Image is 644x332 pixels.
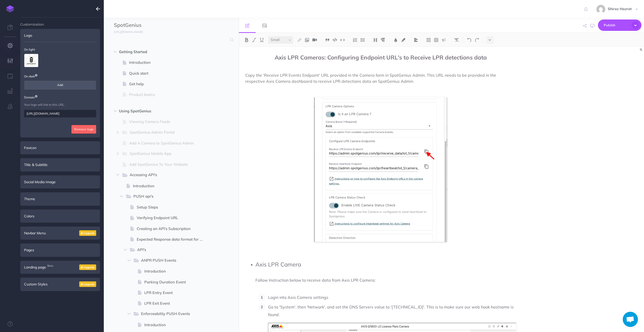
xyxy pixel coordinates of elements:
span: Add [24,81,96,89]
span: Creating an API's Subscription [137,226,208,232]
img: J3eSPhRjFcHDW3CTIPVm.png [314,97,447,242]
span: SpotGenius Mobile App [130,151,201,157]
a: Upgrade [79,281,96,287]
button: Publish [598,19,641,31]
img: Ordered list button [353,38,357,42]
img: f24abfa90493f84c710da7b1c7ca5087.jpg [596,5,605,14]
div: Pages [20,243,100,257]
span: Parking Duration Event [144,279,208,285]
span: Introduction [129,59,208,66]
small: Upgrade [84,232,95,235]
img: Add image button [305,38,309,42]
small: Upgrade [84,266,95,269]
p: Go to 'System', then 'Network', and set the DNS Servers value to '[TECHNICAL_ID]'. This is to mak... [268,303,516,318]
span: Accessing API's [130,172,201,178]
img: Unordered list button [360,38,365,42]
small: [URL][DOMAIN_NAME] [114,30,143,34]
small: Upgrade [84,283,95,286]
h4: Customization [20,17,100,26]
span: Using SpotGenius [119,108,202,114]
p: Follow Instruction below to receive data from Axis LPR Camera: [255,276,516,284]
span: Viewing Camera Feeds [129,119,208,125]
span: Introduction [133,183,208,189]
input: Documentation Name [114,22,173,29]
img: Redo [475,38,479,42]
div: Custom Styles Upgrade [20,278,100,291]
span: ANPR PUSH Events [141,257,201,264]
span: Beta [46,263,54,268]
img: Code block button [333,38,337,42]
span: Introduction [144,322,208,328]
div: Open chat [623,312,638,327]
span: Get help [129,81,208,87]
span: Product basics [129,92,208,98]
span: Axis LPR Cameras: Configuring Endpoint URL's to Receive LPR detections data [275,54,487,61]
img: Text color button [393,38,398,42]
a: Upgrade [79,264,96,270]
div: Landing pageBeta Upgrade [20,261,100,274]
p: Domain [24,95,96,100]
img: Paragraph button [381,38,385,42]
p: On light [24,47,96,52]
img: Link button [297,38,302,42]
span: Quick start [129,70,208,76]
img: Headings dropdown button [373,38,378,42]
img: Bold button [244,38,249,42]
span: Publish [604,21,629,29]
span: SpotGenius Admin Portal [130,129,201,136]
img: Text background color button [401,38,406,42]
img: Undo [467,38,472,42]
span: LPR Exit Event [144,300,208,306]
div: Theme [20,192,100,205]
img: Alignment dropdown menu button [414,38,418,42]
img: Italic button [252,38,256,42]
span: Getting Started [119,49,202,55]
div: Navbar Menu Upgrade [20,226,100,240]
span: Enforceability PUSH Events [141,311,201,317]
p: On dark [24,74,96,79]
div: Title & Subtitle [20,158,100,171]
p: Your logo will link to this URL. [24,102,96,107]
img: Add video button [312,38,317,42]
a: Upgrade [79,230,96,236]
div: Logo [20,29,100,42]
span: Landing page [24,264,46,270]
button: Remove logo [71,125,96,134]
span: Verifying Endpoint URL [137,215,208,221]
span: Expected Response data format for all PUSH Events [137,236,208,242]
span: Add A Camera to SpotGenius Admin [129,140,208,146]
div: Colors [20,210,100,223]
img: Clear styles button [454,38,459,42]
img: Create table button [434,38,438,42]
span: Shiraz Hazrat [605,7,634,11]
span: PUSH api's [133,193,201,200]
input: Search [114,35,227,45]
p: Login into Axis Camera settings [268,294,516,301]
img: Callout dropdown menu button [441,38,446,42]
input: https://yoursite.com/ [24,110,96,117]
img: Underline button [259,38,264,42]
span: Axis LPR Camera [255,261,301,268]
span: Introduction [144,268,208,274]
div: Social Media Image [20,175,100,189]
a: [URL][DOMAIN_NAME] [104,29,148,34]
img: Inline code button [340,38,345,42]
div: Favicon [20,141,100,154]
span: Add SpotGenius To Your Website [129,161,208,168]
span: API's [137,247,201,253]
span: Copy the 'Receive LPR Events Endpoint' URL provided in the Camera form in SpotGenius Admin. This ... [245,73,497,84]
span: LPR Entry Event [144,290,208,296]
img: logo-mark.svg [6,5,14,12]
img: logo.png [24,54,38,67]
img: Blockquote button [325,38,330,42]
span: Setup Steps [137,204,208,210]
